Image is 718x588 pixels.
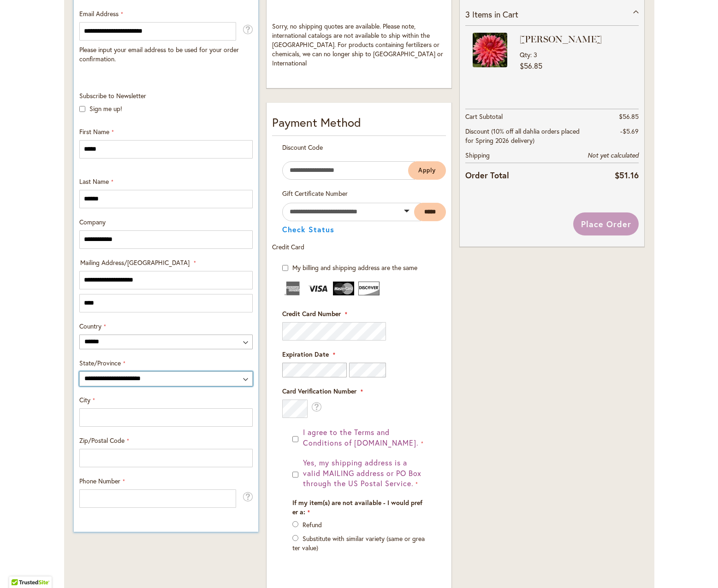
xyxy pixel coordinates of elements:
[282,189,348,198] span: Gift Certificate Number
[79,45,239,63] span: Please input your email address to be used for your order confirmation.
[465,151,490,159] span: Shipping
[282,226,334,233] button: Check Status
[418,166,436,174] span: Apply
[520,61,542,71] span: $56.85
[408,161,446,180] button: Apply
[79,127,109,136] span: First Name
[7,555,33,581] iframe: Launch Accessibility Center
[473,33,507,67] img: LINDY
[282,143,323,152] span: Discount Code
[79,218,106,226] span: Company
[79,476,120,485] span: Phone Number
[272,22,443,67] span: Sorry, no shipping quotes are available. Please note, international catalogs are not available to...
[79,91,146,100] span: Subscribe to Newsletter
[520,50,530,59] span: Qty
[615,170,639,181] span: $51.16
[472,9,518,20] span: Items in Cart
[520,33,629,46] strong: [PERSON_NAME]
[79,359,121,367] span: State/Province
[587,151,639,159] span: Not yet calculated
[80,258,190,267] span: Mailing Address/[GEOGRAPHIC_DATA]
[79,9,119,18] span: Email Address
[620,127,639,135] span: -$5.69
[272,114,445,136] div: Payment Method
[79,395,90,404] span: City
[465,9,470,20] span: 3
[79,322,101,330] span: Country
[619,112,639,121] span: $56.85
[534,50,537,59] span: 3
[79,436,125,445] span: Zip/Postal Code
[89,104,122,113] label: Sign me up!
[465,168,509,182] strong: Order Total
[465,127,580,145] span: Discount (10% off all dahlia orders placed for Spring 2026 delivery)
[79,177,109,186] span: Last Name
[465,109,581,124] th: Cart Subtotal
